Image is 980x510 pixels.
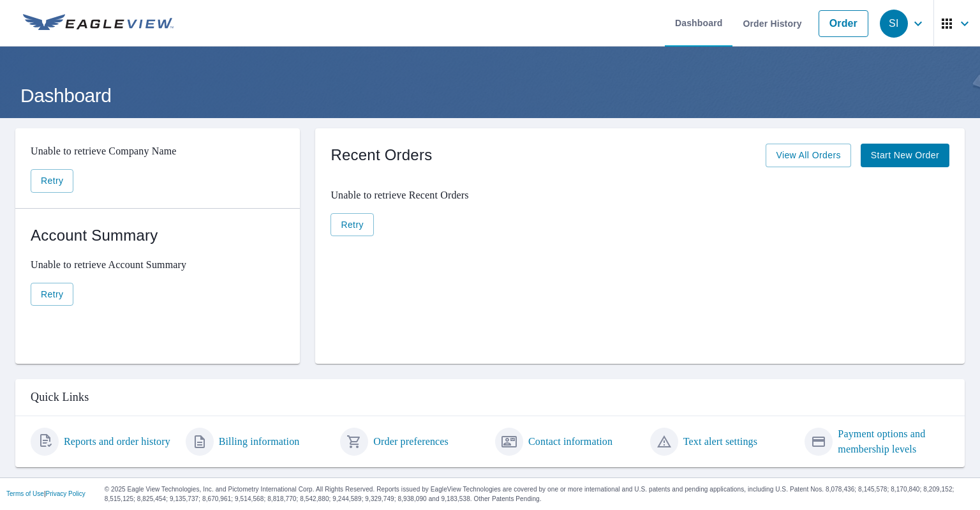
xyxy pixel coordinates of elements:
span: Retry [41,287,63,303]
img: EV Logo [23,14,174,33]
span: Start New Order [871,147,939,163]
div: SI [880,10,908,38]
button: Retry [330,213,373,237]
a: Privacy Policy [46,490,85,497]
a: View All Orders [766,144,850,167]
p: Account Summary [31,224,285,247]
span: Retry [341,217,363,233]
p: | [6,490,85,498]
span: Retry [41,173,63,189]
p: Unable to retrieve Account Summary [31,257,285,273]
p: Recent Orders [330,144,432,167]
button: Retry [31,169,73,193]
p: Unable to retrieve Recent Orders [330,188,949,203]
p: © 2025 Eagle View Technologies, Inc. and Pictometry International Corp. All Rights Reserved. Repo... [105,484,974,504]
a: Terms of Use [6,490,44,497]
p: Quick Links [31,389,949,405]
p: Unable to retrieve Company Name [31,144,285,159]
a: Text alert settings [683,434,757,449]
a: Billing information [219,434,300,449]
h1: Dashboard [15,82,965,109]
a: Start New Order [861,144,949,167]
a: Order [819,10,868,37]
a: Order preferences [373,434,449,449]
a: Reports and order history [64,434,170,449]
span: View All Orders [776,147,840,163]
a: Payment options and membership levels [838,426,949,457]
button: Retry [31,283,73,306]
a: Contact information [528,434,612,449]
